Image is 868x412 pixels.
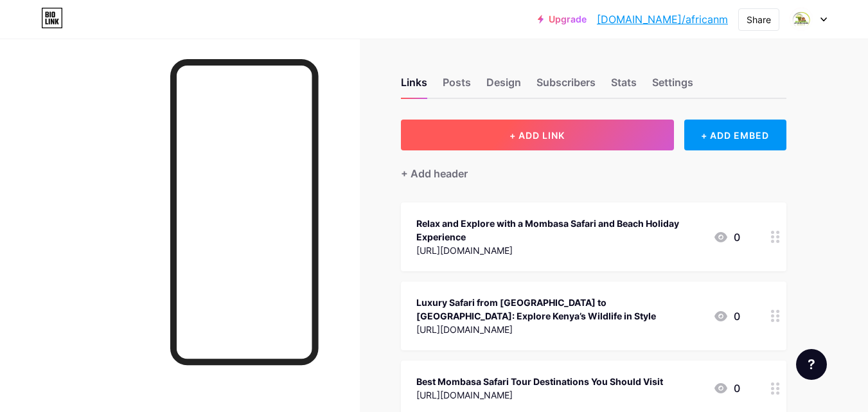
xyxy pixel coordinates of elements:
[597,12,728,27] a: [DOMAIN_NAME]/africanm
[684,120,786,150] div: + ADD EMBED
[416,388,663,402] div: [URL][DOMAIN_NAME]
[713,309,740,324] div: 0
[416,296,703,323] div: Luxury Safari from [GEOGRAPHIC_DATA] to [GEOGRAPHIC_DATA]: Explore Kenya’s Wildlife in Style
[443,75,471,98] div: Posts
[401,166,468,181] div: + Add header
[789,7,813,31] img: African Memorable Safaris
[486,75,521,98] div: Design
[538,14,587,24] a: Upgrade
[747,13,771,26] div: Share
[536,75,596,98] div: Subscribers
[401,75,427,98] div: Links
[416,217,703,244] div: Relax and Explore with a Mombasa Safari and Beach Holiday Experience
[713,229,740,245] div: 0
[416,323,703,336] div: [URL][DOMAIN_NAME]
[509,130,565,141] span: + ADD LINK
[416,375,663,388] div: Best Mombasa Safari Tour Destinations You Should Visit
[713,381,740,396] div: 0
[401,120,674,150] button: + ADD LINK
[652,75,693,98] div: Settings
[416,244,703,257] div: [URL][DOMAIN_NAME]
[611,75,637,98] div: Stats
